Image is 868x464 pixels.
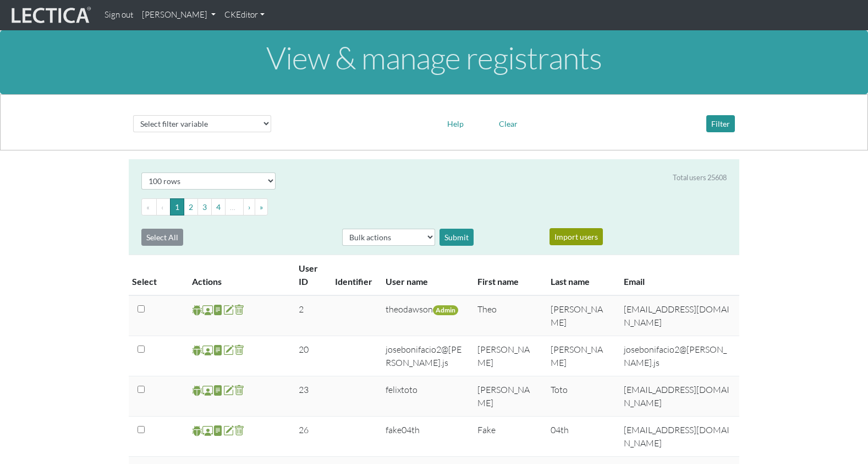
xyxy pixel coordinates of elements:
[544,376,617,416] td: Toto
[617,376,739,416] td: [EMAIL_ADDRESS][DOMAIN_NAME]
[471,295,544,336] td: Theo
[141,198,727,215] ul: Pagination
[550,228,603,245] button: Import users
[170,198,184,215] button: Go to page 1
[544,416,617,456] td: 04th
[223,384,234,397] span: account update
[471,255,544,295] th: First name
[292,295,329,336] td: 2
[379,416,471,456] td: fake04th
[617,336,739,376] td: josebonifacio2@[PERSON_NAME].js
[379,295,471,336] td: theodawson
[617,416,739,456] td: [EMAIL_ADDRESS][DOMAIN_NAME]
[100,4,138,26] a: Sign out
[213,304,223,316] span: reports
[544,255,617,295] th: Last name
[673,172,727,183] div: Total users 25608
[243,198,255,215] button: Go to next page
[292,255,329,295] th: User ID
[471,336,544,376] td: [PERSON_NAME]
[141,229,183,246] button: Select All
[471,376,544,416] td: [PERSON_NAME]
[292,376,329,416] td: 23
[223,304,234,316] span: account update
[255,198,268,215] button: Go to last page
[442,117,469,127] a: Help
[202,424,213,437] span: Staff
[440,229,474,246] div: Submit
[138,4,220,26] a: [PERSON_NAME]
[213,344,223,357] span: reports
[442,115,469,132] button: Help
[379,255,471,295] th: User name
[617,295,739,336] td: [EMAIL_ADDRESS][DOMAIN_NAME]
[129,255,185,295] th: Select
[220,4,269,26] a: CKEditor
[223,344,234,357] span: account update
[234,384,244,397] span: delete
[328,255,379,295] th: Identifier
[544,336,617,376] td: [PERSON_NAME]
[292,416,329,456] td: 26
[185,255,292,295] th: Actions
[234,424,244,437] span: delete
[544,295,617,336] td: [PERSON_NAME]
[433,305,458,315] span: Admin
[184,198,198,215] button: Go to page 2
[213,384,223,397] span: reports
[202,344,213,357] span: Staff
[234,344,244,357] span: delete
[292,336,329,376] td: 20
[202,384,213,397] span: Staff
[9,41,859,75] h1: View & manage registrants
[223,424,234,437] span: account update
[234,304,244,316] span: delete
[706,115,735,132] button: Filter
[617,255,739,295] th: Email
[197,198,212,215] button: Go to page 3
[213,424,223,437] span: reports
[471,416,544,456] td: Fake
[9,5,91,26] img: lecticalive
[211,198,226,215] button: Go to page 4
[494,115,523,132] button: Clear
[379,376,471,416] td: felixtoto
[379,336,471,376] td: josebonifacio2@[PERSON_NAME].js
[202,304,213,316] span: Staff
